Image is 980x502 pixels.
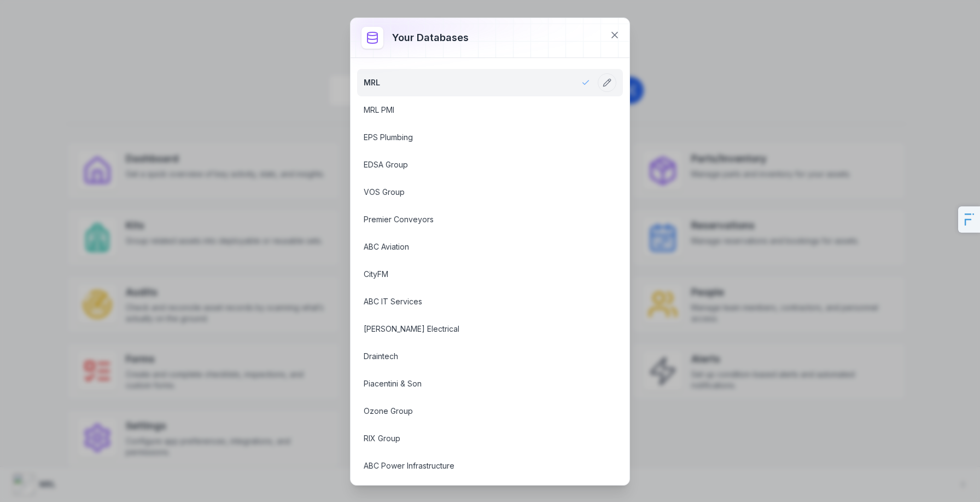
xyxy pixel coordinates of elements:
[364,351,590,362] a: Draintech
[364,433,590,444] a: RIX Group
[364,324,590,334] a: [PERSON_NAME] Electrical
[364,406,590,417] a: Ozone Group
[364,132,590,143] a: EPS Plumbing
[364,187,590,198] a: VOS Group
[364,378,590,389] a: Piacentini & Son
[364,460,590,471] a: ABC Power Infrastructure
[364,296,590,307] a: ABC IT Services
[364,269,590,280] a: CityFM
[364,241,590,252] a: ABC Aviation
[364,159,590,170] a: EDSA Group
[392,30,469,45] h3: Your databases
[364,214,590,225] a: Premier Conveyors
[364,105,590,116] a: MRL PMI
[364,77,590,88] a: MRL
